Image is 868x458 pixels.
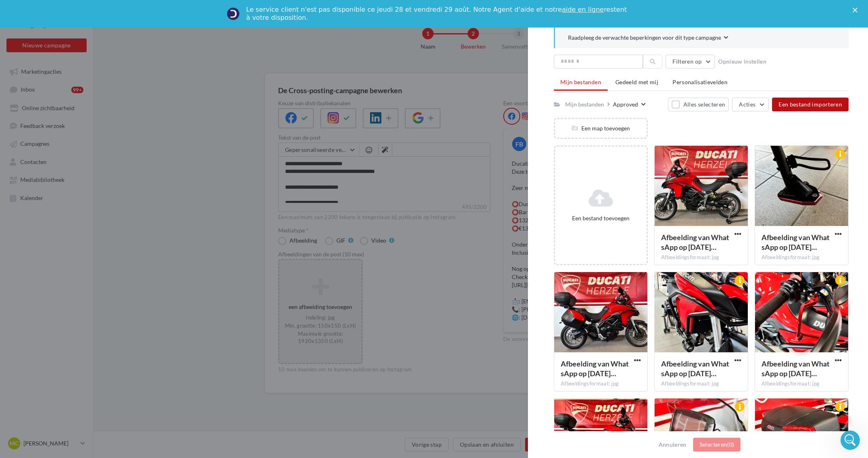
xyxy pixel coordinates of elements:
span: Afbeelding van WhatsApp op 2025-08-23 om 13.32.58_03ab69e4 [661,359,729,378]
span: Gedeeld met mij [615,79,658,85]
button: Een bestand importeren [772,98,849,111]
img: Profile image for Service-Client [227,7,240,20]
span: Een bestand importeren [779,101,842,108]
div: Afbeeldingsformaat: jpg [762,254,842,261]
div: Een map toevoegen [555,124,647,132]
span: Afbeelding van WhatsApp op 2025-08-23 om 13.32.58_47bae9db [762,233,830,251]
div: Approved [613,100,638,109]
span: Afbeelding van WhatsApp op 2025-08-23 om 13.32.57_f10a67af [661,233,729,251]
div: Mijn bestanden [565,100,604,109]
span: Afbeelding van WhatsApp op 2025-08-23 om 13.32.58_d12b082d [762,359,830,378]
div: Afbeeldingsformaat: jpg [762,380,842,388]
span: Acties [739,101,755,108]
button: Opnieuw instellen [715,57,770,66]
div: Close [853,7,861,12]
button: Annuleren [655,440,690,449]
button: Selecteren(0) [693,438,741,452]
div: Afbeeldingsformaat: jpg [561,380,641,388]
button: Raadpleeg de verwachte beperkingen voor dit type campagne [568,33,728,43]
span: Mijn bestanden [560,79,601,85]
div: Afbeeldingsformaat: jpg [661,254,741,261]
div: Afbeeldingsformaat: jpg [661,380,741,388]
div: Een bestand toevoegen [558,214,643,222]
iframe: Intercom live chat [840,430,860,450]
button: Acties [732,98,769,111]
span: Raadpleeg de verwachte beperkingen voor dit type campagne [568,34,721,42]
button: Filteren op [666,55,715,68]
span: Afbeelding van WhatsApp op 2025-08-23 om 13.35.59_e3e3b098 [561,359,629,378]
button: Alles selecteren [668,98,729,111]
span: Personalisatievelden [672,79,728,85]
span: (0) [727,441,734,448]
div: Le service client n'est pas disponible ce jeudi 28 et vendredi 29 août. Notre Agent d'aide et not... [246,6,628,22]
a: aide en ligne [562,6,604,13]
